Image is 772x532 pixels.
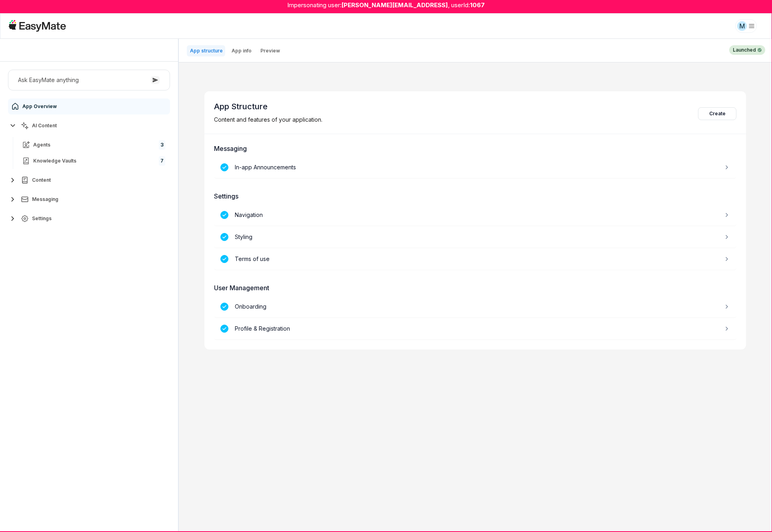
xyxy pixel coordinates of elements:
[159,156,165,166] span: 7
[235,211,263,219] p: Navigation
[235,255,270,263] p: Terms of use
[470,1,485,10] strong: 1067
[260,48,280,54] p: Preview
[733,46,756,54] p: Launched
[33,158,76,164] span: Knowledge Vaults
[8,98,170,114] a: App Overview
[235,233,252,241] p: Styling
[8,172,170,188] button: Content
[22,103,57,110] span: App Overview
[8,70,170,90] button: Ask EasyMate anything
[214,157,736,179] a: In-app Announcements
[8,211,170,227] button: Settings
[32,122,57,129] span: AI Content
[214,101,322,112] p: App Structure
[214,204,736,226] a: Navigation
[214,191,736,201] h3: Settings
[214,248,736,270] a: Terms of use
[32,215,52,222] span: Settings
[190,48,223,54] p: App structure
[8,118,170,134] button: AI Content
[698,107,736,120] button: Create
[235,324,290,333] p: Profile & Registration
[214,144,736,153] h3: Messaging
[159,140,165,150] span: 3
[214,318,736,340] a: Profile & Registration
[33,142,50,148] span: Agents
[19,137,168,153] a: Agents3
[214,115,322,124] p: Content and features of your application.
[214,226,736,248] a: Styling
[32,177,51,183] span: Content
[235,163,296,172] p: In-app Announcements
[214,296,736,318] a: Onboarding
[342,1,448,10] strong: [PERSON_NAME][EMAIL_ADDRESS]
[32,196,58,203] span: Messaging
[235,302,266,311] p: Onboarding
[19,153,168,169] a: Knowledge Vaults7
[737,21,747,31] div: M
[8,191,170,207] button: Messaging
[232,48,252,54] p: App info
[214,283,736,293] h3: User Management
